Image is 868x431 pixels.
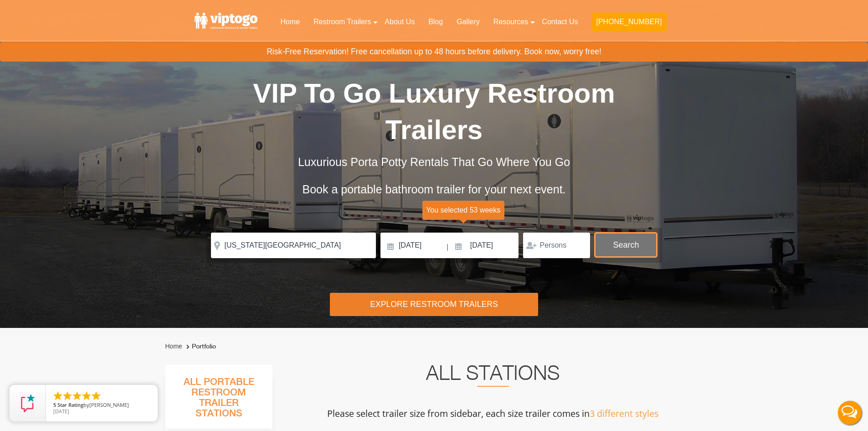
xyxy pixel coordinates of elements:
[62,390,73,401] li: 
[253,78,615,145] span: VIP To Go Luxury Restroom Trailers
[285,405,701,422] p: Please select trailer size from sidebar, each size trailer comes in
[302,183,565,196] span: Book a portable bathroom trailer for your next event.
[380,233,446,258] input: Delivery
[53,401,56,408] span: 5
[378,12,421,32] a: About Us
[89,401,129,408] span: [PERSON_NAME]
[211,233,376,258] input: Where do you need your restroom?
[523,233,590,258] input: Persons
[307,12,378,32] a: Restroom Trailers
[422,201,504,220] span: You selected 53 weeks
[81,390,92,401] li: 
[273,12,307,32] a: Home
[298,156,570,168] span: Luxurious Porta Potty Rentals That Go Where You Go
[330,293,538,316] div: Explore Restroom Trailers
[487,12,535,32] a: Resources
[52,390,63,401] li: 
[450,12,487,32] a: Gallery
[421,12,450,32] a: Blog
[535,12,585,32] a: Contact Us
[447,233,448,262] span: |
[19,394,37,412] img: Review Rating
[165,343,182,350] a: Home
[595,233,657,257] button: Search
[53,402,150,409] span: by
[832,395,868,431] button: Live Chat
[591,13,666,31] button: [PHONE_NUMBER]
[590,407,658,420] span: 3 different styles
[184,341,216,352] li: Portfolio
[165,374,272,429] h3: All Portable Restroom Trailer Stations
[53,408,69,415] span: [DATE]
[450,233,519,258] input: Pickup
[585,12,673,36] a: [PHONE_NUMBER]
[91,390,102,401] li: 
[285,365,701,387] h2: All Stations
[72,390,82,401] li: 
[57,401,83,408] span: Star Rating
